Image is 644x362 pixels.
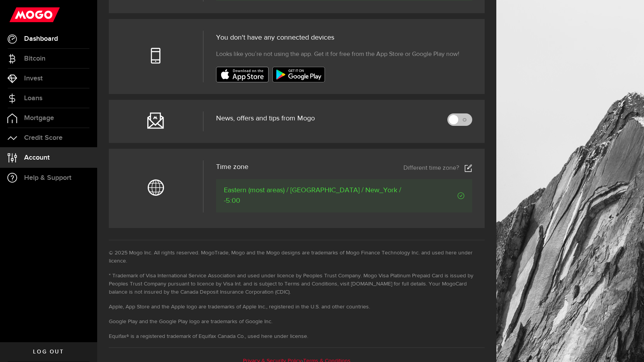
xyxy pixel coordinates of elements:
[216,34,334,41] span: You don't have any connected devices
[24,154,50,161] span: Account
[224,185,417,206] span: Eastern (most areas) / [GEOGRAPHIC_DATA] / New_York / -5:00
[216,164,248,171] span: Time zone
[109,249,485,265] li: © 2025 Mogo Inc. All rights reserved. MogoTrade, Mogo and the Mogo designs are trademarks of Mogo...
[403,164,472,172] a: Different time zone?
[109,272,485,296] li: * Trademark of Visa International Service Association and used under licence by Peoples Trust Com...
[216,50,459,59] span: Looks like you’re not using the app. Get it for free from the App Store or Google Play now!
[24,55,45,62] span: Bitcoin
[6,3,30,26] button: Open LiveChat chat widget
[33,349,64,355] span: Log out
[24,174,72,181] span: Help & Support
[24,75,43,82] span: Invest
[216,67,269,82] img: badge-app-store.svg
[109,303,485,311] li: Apple, App Store and the Apple logo are trademarks of Apple Inc., registered in the U.S. and othe...
[24,35,58,42] span: Dashboard
[216,115,315,122] span: News, offers and tips from Mogo
[24,115,54,122] span: Mortgage
[24,134,63,141] span: Credit Score
[24,95,42,102] span: Loans
[416,192,464,199] span: Verified
[109,332,485,341] li: Equifax® is a registered trademark of Equifax Canada Co., used here under license.
[109,318,485,326] li: Google Play and the Google Play logo are trademarks of Google Inc.
[272,67,325,82] img: badge-google-play.svg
